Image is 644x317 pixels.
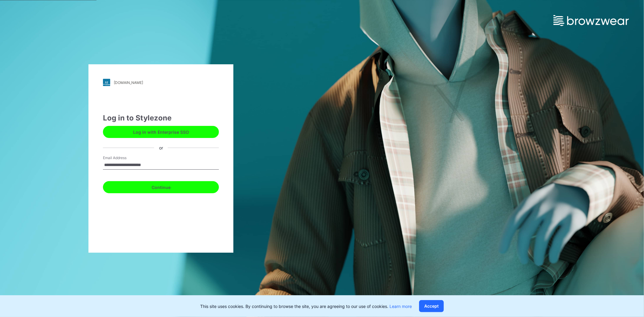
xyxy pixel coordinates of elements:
p: This site uses cookies. By continuing to browse the site, you are agreeing to our use of cookies. [200,303,412,309]
label: Email Address [103,155,145,161]
button: Log in with Enterprise SSO [103,126,219,138]
button: Continue [103,181,219,193]
img: browzwear-logo.e42bd6dac1945053ebaf764b6aa21510.svg [553,15,629,26]
div: [DOMAIN_NAME] [114,80,143,85]
a: Learn more [389,304,412,309]
img: stylezone-logo.562084cfcfab977791bfbf7441f1a819.svg [103,79,110,86]
div: Log in to Stylezone [103,113,219,123]
div: or [154,145,168,151]
a: [DOMAIN_NAME] [103,79,219,86]
button: Accept [419,300,444,312]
